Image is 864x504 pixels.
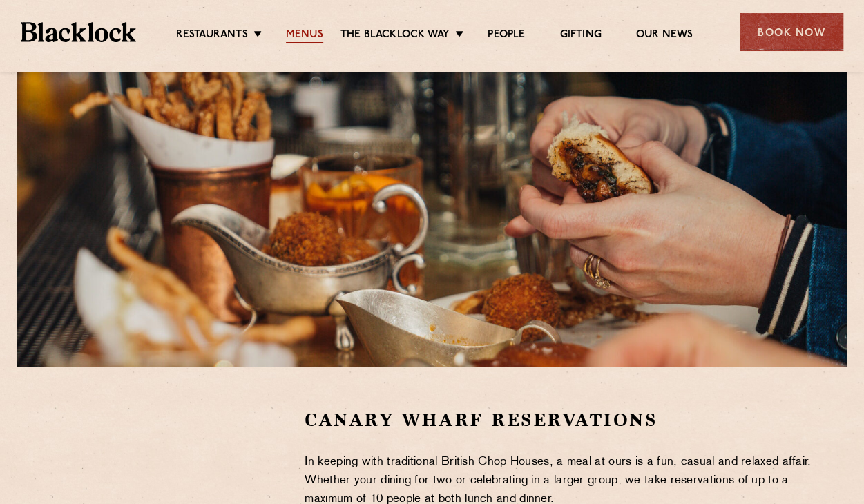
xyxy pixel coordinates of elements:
[488,28,525,43] a: People
[636,28,693,43] a: Our News
[21,22,136,41] img: BL_Textured_Logo-footer-cropped.svg
[340,28,450,43] a: The Blacklock Way
[286,28,323,43] a: Menus
[740,13,843,51] div: Book Now
[305,408,834,432] h2: Canary Wharf Reservations
[176,28,248,43] a: Restaurants
[559,28,601,43] a: Gifting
